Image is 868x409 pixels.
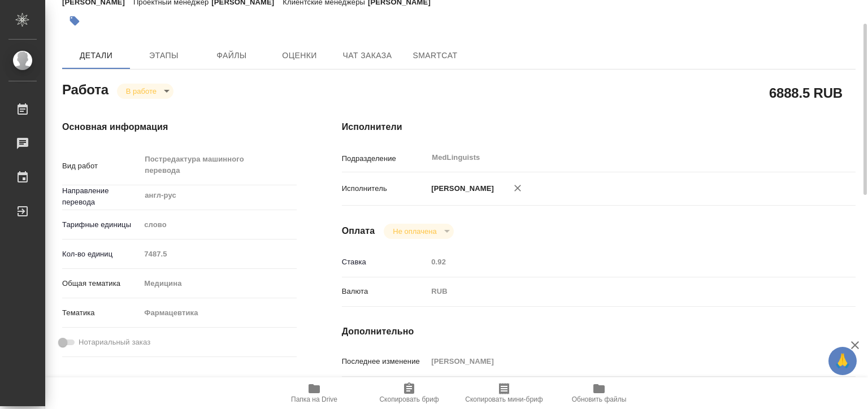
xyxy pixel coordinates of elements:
[465,395,542,403] span: Скопировать мини-бриф
[123,86,160,96] button: В работе
[505,176,530,201] button: Удалить исполнителя
[137,49,191,63] span: Этапы
[205,49,259,63] span: Файлы
[140,215,296,234] div: слово
[62,219,140,230] p: Тарифные единицы
[427,353,813,369] input: Пустое поле
[342,356,428,367] p: Последнее изменение
[342,120,856,134] h4: Исполнители
[342,256,428,268] p: Ставка
[69,49,123,63] span: Детали
[342,183,428,194] p: Исполнитель
[384,224,453,239] div: В работе
[362,377,457,409] button: Скопировать бриф
[828,347,857,375] button: 🙏
[272,49,327,63] span: Оценки
[62,375,297,389] h4: [PERSON_NAME]
[389,227,440,236] button: Не оплачена
[62,185,140,208] p: Направление перевода
[342,325,856,338] h4: Дополнительно
[62,79,108,99] h2: Работа
[552,377,646,409] button: Обновить файлы
[342,286,428,297] p: Валюта
[62,120,297,134] h4: Основная информация
[140,274,296,293] div: Медицина
[427,282,813,301] div: RUB
[427,183,494,194] p: [PERSON_NAME]
[62,249,140,260] p: Кол-во единиц
[79,337,150,348] span: Нотариальный заказ
[342,153,428,164] p: Подразделение
[379,395,439,403] span: Скопировать бриф
[62,307,140,319] p: Тематика
[457,377,552,409] button: Скопировать мини-бриф
[267,377,362,409] button: Папка на Drive
[62,278,140,289] p: Общая тематика
[342,224,375,238] h4: Оплата
[117,84,173,99] div: В работе
[62,160,140,172] p: Вид работ
[340,49,394,63] span: Чат заказа
[769,83,843,102] h2: 6888.5 RUB
[408,49,462,63] span: SmartCat
[140,246,296,262] input: Пустое поле
[427,254,813,270] input: Пустое поле
[833,349,852,373] span: 🙏
[140,303,296,323] div: Фармацевтика
[572,395,627,403] span: Обновить файлы
[62,8,87,33] button: Добавить тэг
[291,395,337,403] span: Папка на Drive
